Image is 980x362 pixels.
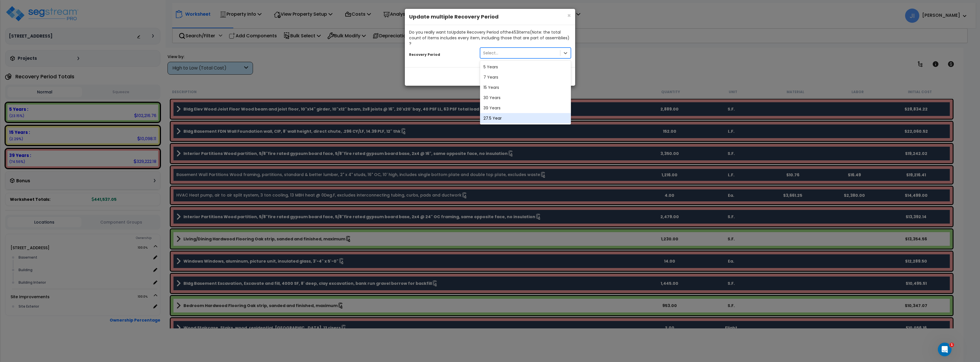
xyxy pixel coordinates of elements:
div: Select... [483,50,498,56]
span: 1 [950,343,954,347]
span: × [567,11,571,20]
div: Do you really want to Update Recovery Period of the 453 item s (Note: the total count of Items in... [409,29,571,46]
small: Recovery Period [409,52,440,57]
b: Update multiple Recovery Period [409,13,499,20]
div: 15 Years [480,82,571,93]
div: 5 Years [480,62,571,72]
iframe: Intercom live chat [938,343,952,356]
div: 30 Years [480,93,571,103]
div: 39 Years [480,103,571,113]
div: 7 Years [480,72,571,82]
div: 27.5 Year [480,113,571,123]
